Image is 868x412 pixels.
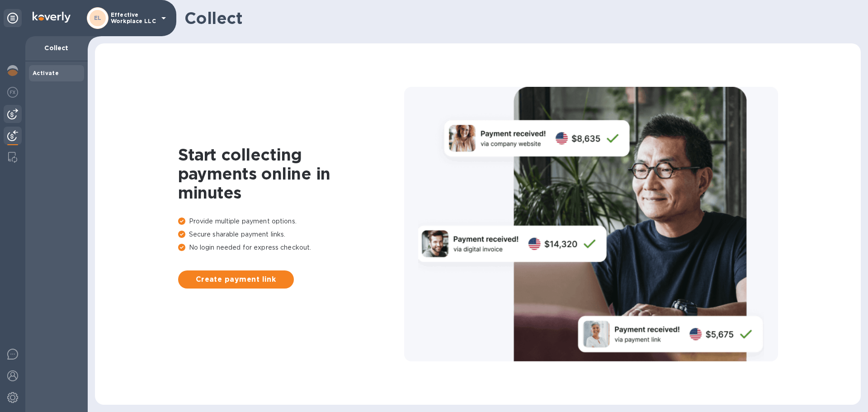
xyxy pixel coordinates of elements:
h1: Collect [184,9,854,28]
span: Create payment link [185,274,287,285]
p: Secure sharable payment links. [178,230,404,239]
div: Unpin categories [4,9,22,27]
button: Create payment link [178,270,294,289]
h1: Start collecting payments online in minutes [178,145,404,202]
p: Collect [33,43,80,52]
b: EL [94,14,102,21]
img: Foreign exchange [7,87,18,98]
p: Provide multiple payment options. [178,217,404,226]
p: Effective Workplace LLC [111,12,156,24]
p: No login needed for express checkout. [178,243,404,252]
b: Activate [33,70,59,76]
img: Logo [33,12,71,23]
